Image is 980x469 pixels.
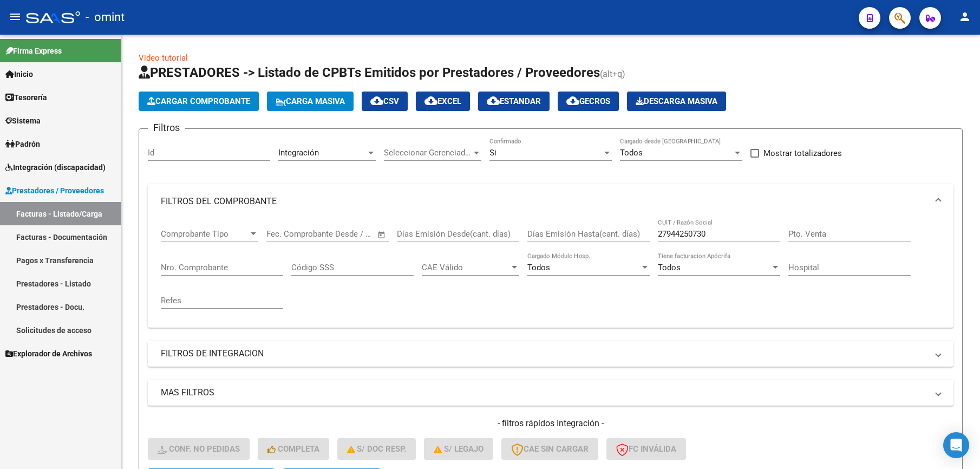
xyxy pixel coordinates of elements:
[5,68,33,80] span: Inicio
[9,10,22,23] mat-icon: menu
[620,148,643,158] span: Todos
[320,229,373,239] input: Fecha fin
[627,92,726,111] app-download-masive: Descarga masiva de comprobantes (adjuntos)
[148,438,250,460] button: Conf. no pedidas
[501,438,598,460] button: CAE SIN CARGAR
[347,444,407,454] span: S/ Doc Resp.
[511,444,589,454] span: CAE SIN CARGAR
[478,92,550,111] button: Estandar
[422,263,509,272] span: CAE Válido
[489,148,496,158] span: Si
[424,438,493,460] button: S/ legajo
[384,148,472,158] span: Seleccionar Gerenciador
[5,92,47,103] span: Tesorería
[148,120,185,135] h3: Filtros
[337,438,416,460] button: S/ Doc Resp.
[5,138,40,150] span: Padrón
[267,444,319,454] span: Completa
[370,94,383,107] mat-icon: cloud_download
[278,148,319,158] span: Integración
[148,418,953,429] h4: - filtros rápidos Integración -
[86,5,125,29] span: - omint
[434,444,484,454] span: S/ legajo
[606,438,686,460] button: FC Inválida
[416,92,470,111] button: EXCEL
[139,92,259,111] button: Cargar Comprobante
[763,147,842,160] span: Mostrar totalizadores
[627,92,726,111] button: Descarga Masiva
[5,45,62,57] span: Firma Express
[161,229,249,239] span: Comprobante Tipo
[148,380,953,406] mat-expansion-panel-header: MAS FILTROS
[148,219,953,328] div: FILTROS DEL COMPROBANTE
[5,161,106,173] span: Integración (discapacidad)
[558,92,619,111] button: Gecros
[487,94,500,107] mat-icon: cloud_download
[267,92,354,111] button: Carga Masiva
[5,115,41,127] span: Sistema
[376,229,388,241] button: Open calendar
[527,263,550,272] span: Todos
[148,184,953,219] mat-expansion-panel-header: FILTROS DEL COMPROBANTE
[147,96,250,106] span: Cargar Comprobante
[161,196,927,207] mat-panel-title: FILTROS DEL COMPROBANTE
[958,10,971,23] mat-icon: person
[566,96,610,106] span: Gecros
[158,444,240,454] span: Conf. no pedidas
[139,53,188,63] a: Video tutorial
[600,69,625,79] span: (alt+q)
[5,348,92,360] span: Explorador de Archivos
[258,438,329,460] button: Completa
[424,94,437,107] mat-icon: cloud_download
[5,185,104,197] span: Prestadores / Proveedores
[362,92,408,111] button: CSV
[658,263,681,272] span: Todos
[566,94,579,107] mat-icon: cloud_download
[424,96,461,106] span: EXCEL
[370,96,399,106] span: CSV
[148,341,953,367] mat-expansion-panel-header: FILTROS DE INTEGRACION
[266,229,310,239] input: Fecha inicio
[139,65,600,80] span: PRESTADORES -> Listado de CPBTs Emitidos por Prestadores / Proveedores
[276,96,345,106] span: Carga Masiva
[943,432,969,458] div: Open Intercom Messenger
[636,96,717,106] span: Descarga Masiva
[161,387,927,399] mat-panel-title: MAS FILTROS
[616,444,676,454] span: FC Inválida
[161,348,927,360] mat-panel-title: FILTROS DE INTEGRACION
[487,96,541,106] span: Estandar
